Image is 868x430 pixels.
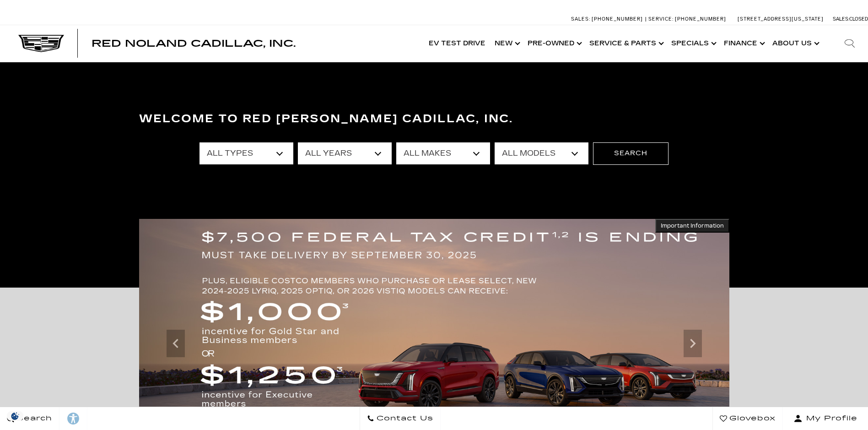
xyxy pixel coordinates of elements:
a: Contact Us [360,407,441,430]
select: Filter by make [396,142,490,164]
a: Service: [PHONE_NUMBER] [645,16,728,22]
span: Important Information [661,222,724,229]
a: Sales: [PHONE_NUMBER] [571,16,645,22]
span: My Profile [803,412,857,425]
select: Filter by model [495,142,588,164]
span: Service: [648,16,674,22]
span: Sales: [833,16,849,22]
span: Glovebox [727,412,776,425]
span: [PHONE_NUMBER] [592,16,643,22]
span: [PHONE_NUMBER] [675,16,726,22]
button: Search [593,142,669,164]
span: Red Noland Cadillac, Inc. [92,38,296,49]
button: Open user profile menu [783,407,868,430]
div: Next [684,330,702,357]
span: Search [14,412,52,425]
span: Contact Us [374,412,433,425]
a: Specials [667,25,719,62]
section: Click to Open Cookie Consent Modal [5,411,26,421]
img: Cadillac Dark Logo with Cadillac White Text [18,35,64,52]
span: Sales: [571,16,590,22]
a: About Us [768,25,822,62]
img: Opt-Out Icon [5,411,26,421]
div: Previous [167,330,185,357]
a: Finance [719,25,768,62]
a: [STREET_ADDRESS][US_STATE] [738,16,824,22]
a: Pre-Owned [523,25,585,62]
button: Important Information [655,219,729,233]
a: Glovebox [712,407,783,430]
h3: Welcome to Red [PERSON_NAME] Cadillac, Inc. [139,110,729,128]
select: Filter by year [298,142,392,164]
a: Service & Parts [585,25,667,62]
span: Closed [849,16,868,22]
a: Red Noland Cadillac, Inc. [92,39,296,48]
a: EV Test Drive [424,25,490,62]
select: Filter by type [199,142,293,164]
a: New [490,25,523,62]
